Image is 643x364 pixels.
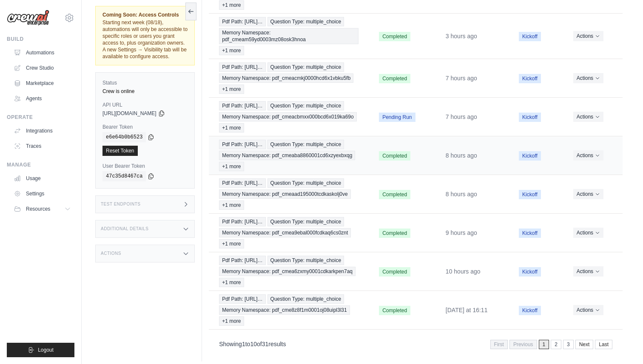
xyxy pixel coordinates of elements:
[102,146,138,156] a: Reset Token
[446,113,477,120] time: August 13, 2025 at 15:05 EDT
[102,11,188,18] span: Coming Soon: Access Controls
[573,31,603,41] button: Actions for execution
[573,112,603,122] button: Actions for execution
[7,343,74,357] button: Logout
[267,101,344,110] span: Question Type: multiple_choice
[219,140,265,149] span: Pdf Path: [URL]…
[209,333,623,355] nav: Pagination
[102,132,146,142] code: e6e64b0b6523
[219,228,351,237] span: Memory Namespace: pdf_cmea9ebal000fcdkaq6cs0znt
[262,341,269,347] span: 31
[219,256,358,287] a: View execution details for Pdf Path
[446,33,477,40] time: August 13, 2025 at 19:40 EDT
[102,88,188,95] div: Crew is online
[551,340,561,349] a: 2
[573,189,603,199] button: Actions for execution
[219,0,244,10] span: +1 more
[10,187,74,200] a: Settings
[519,74,541,83] span: Kickoff
[575,340,594,349] a: Next
[379,229,410,238] span: Completed
[250,341,257,347] span: 10
[7,10,49,26] img: Logo
[102,102,188,108] label: API URL
[219,178,358,210] a: View execution details for Pdf Path
[509,340,537,349] span: Previous
[219,278,244,287] span: +1 more
[101,226,148,231] h3: Additional Details
[102,79,188,86] label: Status
[519,229,541,238] span: Kickoff
[219,294,265,304] span: Pdf Path: [URL]…
[10,92,74,105] a: Agents
[219,200,244,210] span: +1 more
[219,28,358,44] span: Memory Namespace: pdf_cmeam59yd0003mz08osk3hnoa
[242,341,245,347] span: 1
[102,20,188,59] span: Starting next week (08/18), automations will only be accessible to specific roles or users you gr...
[7,114,74,121] div: Operate
[519,151,541,161] span: Kickoff
[379,306,410,315] span: Completed
[267,217,344,226] span: Question Type: multiple_choice
[219,85,244,94] span: +1 more
[519,190,541,199] span: Kickoff
[519,267,541,277] span: Kickoff
[519,306,541,315] span: Kickoff
[267,62,344,72] span: Question Type: multiple_choice
[490,340,508,349] span: First
[539,340,549,349] span: 1
[219,123,244,133] span: +1 more
[519,32,541,41] span: Kickoff
[10,46,74,59] a: Automations
[267,256,344,265] span: Question Type: multiple_choice
[102,171,146,181] code: 47c35d8467ca
[446,191,477,198] time: August 13, 2025 at 14:10 EDT
[446,152,477,159] time: August 13, 2025 at 14:36 EDT
[267,140,344,149] span: Question Type: multiple_choice
[219,217,265,226] span: Pdf Path: [URL]…
[219,46,244,55] span: +1 more
[219,101,265,110] span: Pdf Path: [URL]…
[219,294,358,326] a: View execution details for Pdf Path
[219,239,244,248] span: +1 more
[446,75,477,82] time: August 13, 2025 at 15:14 EDT
[573,305,603,315] button: Actions for execution
[10,172,74,185] a: Usage
[219,112,357,121] span: Memory Namespace: pdf_cmeacbmxx000bcd6x019ka69o
[219,62,358,94] a: View execution details for Pdf Path
[10,139,74,153] a: Traces
[219,189,351,199] span: Memory Namespace: pdf_cmeaad195000tcdkaskolj0ve
[7,161,74,168] div: Manage
[38,347,54,353] span: Logout
[446,268,481,275] time: August 13, 2025 at 12:36 EDT
[10,61,74,75] a: Crew Studio
[102,163,188,169] label: User Bearer Token
[379,32,410,41] span: Completed
[219,73,353,83] span: Memory Namespace: pdf_cmeacmkj0000hcd6x1vbku5fb
[219,151,355,160] span: Memory Namespace: pdf_cmeaba8860001cd6xzyexbxqg
[102,110,156,117] span: [URL][DOMAIN_NAME]
[10,76,74,90] a: Marketplace
[379,267,410,277] span: Completed
[519,113,541,122] span: Kickoff
[10,124,74,138] a: Integrations
[379,113,415,122] span: Pending Run
[379,190,410,199] span: Completed
[219,17,265,26] span: Pdf Path: [URL]…
[446,229,477,236] time: August 13, 2025 at 13:43 EDT
[219,162,244,171] span: +1 more
[573,266,603,277] button: Actions for execution
[379,74,410,83] span: Completed
[600,323,643,364] iframe: Chat Widget
[219,140,358,171] a: View execution details for Pdf Path
[595,340,612,349] a: Last
[219,62,265,72] span: Pdf Path: [URL]…
[563,340,574,349] a: 3
[573,73,603,83] button: Actions for execution
[267,294,344,304] span: Question Type: multiple_choice
[7,36,74,42] div: Build
[573,150,603,161] button: Actions for execution
[446,307,488,313] time: August 12, 2025 at 16:11 EDT
[219,178,265,188] span: Pdf Path: [URL]…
